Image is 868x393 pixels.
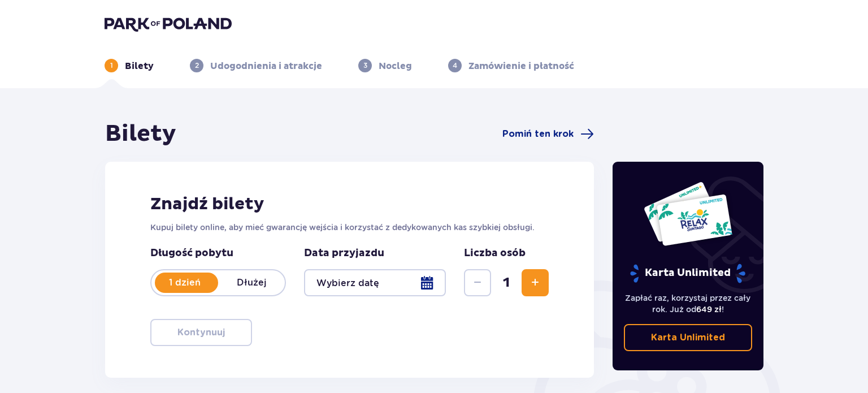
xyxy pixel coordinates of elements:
h1: Bilety [105,120,176,148]
p: Długość pobytu [150,247,286,260]
p: 1 [110,61,113,71]
button: Zwiększ [522,269,549,296]
p: Zapłać raz, korzystaj przez cały rok. Już od ! [624,292,753,315]
p: Kupuj bilety online, aby mieć gwarancję wejścia i korzystać z dedykowanych kas szybkiej obsługi. [150,222,549,233]
button: Zmniejsz [464,269,491,296]
p: Karta Unlimited [629,264,747,283]
div: 3Nocleg [358,59,412,72]
p: 3 [363,61,367,71]
p: Karta Unlimited [651,331,725,344]
p: Dłużej [218,277,285,289]
p: Zamówienie i płatność [468,60,574,72]
p: 4 [453,61,457,71]
p: Liczba osób [464,247,526,260]
p: Bilety [125,60,154,72]
img: Dwie karty całoroczne do Suntago z napisem 'UNLIMITED RELAX', na białym tle z tropikalnymi liśćmi... [643,181,733,247]
a: Pomiń ten krok [502,127,594,141]
div: 2Udogodnienia i atrakcje [190,59,322,72]
p: Udogodnienia i atrakcje [210,60,322,72]
div: 4Zamówienie i płatność [448,59,574,72]
span: 1 [493,274,519,291]
h2: Znajdź bilety [150,193,549,215]
p: 2 [195,61,199,71]
div: 1Bilety [105,59,154,72]
span: Pomiń ten krok [502,128,574,140]
a: Karta Unlimited [624,324,753,351]
span: 649 zł [696,305,722,314]
p: Data przyjazdu [304,247,384,260]
p: 1 dzień [151,277,218,289]
p: Kontynuuj [177,326,225,339]
p: Nocleg [379,60,412,72]
button: Kontynuuj [150,319,252,346]
img: Park of Poland logo [105,16,232,32]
